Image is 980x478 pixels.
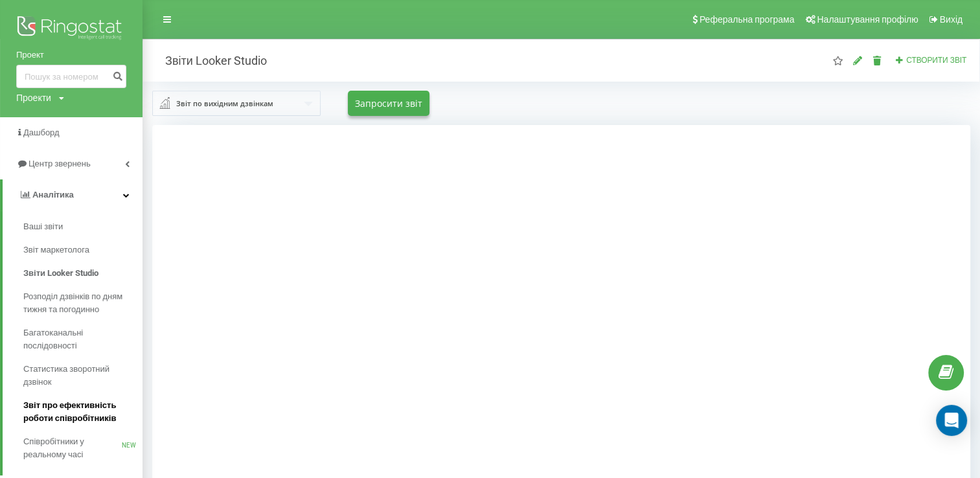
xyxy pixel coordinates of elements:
span: Звіти Looker Studio [23,267,98,280]
button: Запросити звіт [348,91,429,116]
a: Проект [16,49,126,62]
a: Ваші звіти [23,215,142,238]
div: Звіт по вихідним дзвінкам [176,97,273,111]
span: Статистика зворотний дзвінок [23,363,136,389]
a: Статистика зворотний дзвінок [23,358,142,394]
a: Розподіл дзвінків по дням тижня та погодинно [23,285,142,321]
a: Аналiтика [3,179,142,211]
i: Редагувати звіт [852,56,863,65]
img: Емблема Ringostat [16,13,126,45]
div: Відкрийте Intercom Messenger [936,405,967,436]
span: Ваші звіти [23,220,63,233]
span: Звіт про ефективність роботи співробітників [23,399,136,425]
input: Пошук за номером [16,65,126,88]
h2: Звіти Looker Studio [152,53,267,68]
i: Цей звіт буде завантажений першим при відкритті "Звіти Looker Studio". Ви можете призначити будь-... [832,56,843,65]
i: Видалити звіт [872,56,883,65]
a: Звіт маркетолога [23,238,142,262]
button: Створити звіт [891,55,970,66]
div: Проекти [16,91,51,104]
a: Звіт про ефективність роботи співробітників [23,394,142,430]
span: Аналiтика [32,190,74,199]
a: Співробітники у реальному часіNEW [23,430,142,466]
span: Створити звіт [906,56,966,65]
span: Співробітники у реальному часі [23,435,122,461]
a: Звіти Looker Studio [23,262,142,285]
span: Звіт маркетолога [23,244,89,256]
span: Налаштування профілю [817,14,918,25]
span: Центр звернень [28,159,91,168]
span: Розподіл дзвінків по дням тижня та погодинно [23,290,136,316]
span: Реферальна програма [700,14,795,25]
i: Створити звіт [895,56,904,63]
a: Багатоканальні послідовності [23,321,142,358]
span: Дашборд [23,128,60,137]
span: Багатоканальні послідовності [23,326,136,352]
span: Вихід [940,14,963,25]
